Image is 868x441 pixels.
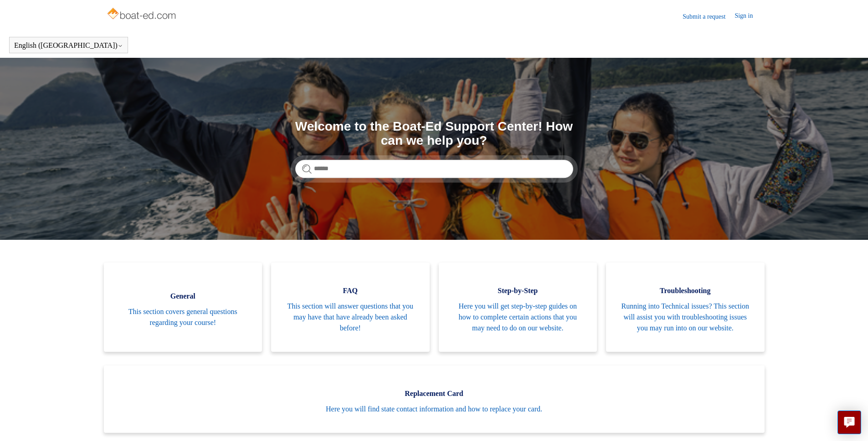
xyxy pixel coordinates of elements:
[118,388,751,399] span: Replacement Card
[285,285,416,296] span: FAQ
[295,120,573,148] h1: Welcome to the Boat-Ed Support Center! How can we help you?
[606,263,765,352] a: Troubleshooting Running into Technical issues? This section will assist you with troubleshooting ...
[104,365,765,433] a: Replacement Card Here you will find state contact information and how to replace your card.
[271,263,430,352] a: FAQ This section will answer questions that you may have that have already been asked before!
[734,11,762,22] a: Sign in
[452,285,584,296] span: Step-by-Step
[118,306,249,328] span: This section covers general questions regarding your course!
[295,160,573,178] input: Search
[104,263,262,352] a: General This section covers general questions regarding your course!
[118,404,751,415] span: Here you will find state contact information and how to replace your card.
[452,301,584,334] span: Here you will get step-by-step guides on how to complete certain actions that you may need to do ...
[439,263,597,352] a: Step-by-Step Here you will get step-by-step guides on how to complete certain actions that you ma...
[118,291,249,302] span: General
[14,41,123,50] button: English ([GEOGRAPHIC_DATA])
[683,12,734,21] a: Submit a request
[837,411,861,434] button: Live chat
[285,301,416,334] span: This section will answer questions that you may have that have already been asked before!
[620,301,751,334] span: Running into Technical issues? This section will assist you with troubleshooting issues you may r...
[620,285,751,296] span: Troubleshooting
[106,5,179,24] img: Boat-Ed Help Center home page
